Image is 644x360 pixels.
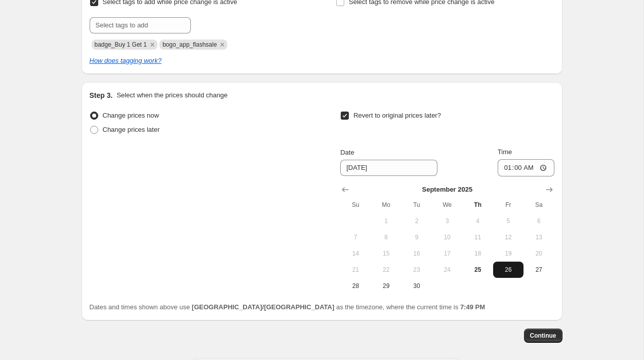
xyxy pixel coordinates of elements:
[462,245,493,262] button: Thursday September 18 2025
[375,217,397,225] span: 1
[401,245,432,262] button: Tuesday September 16 2025
[340,149,354,156] span: Date
[432,245,462,262] button: Wednesday September 17 2025
[103,112,159,119] span: Change prices now
[524,197,554,213] th: Saturday
[497,201,519,209] span: Fr
[375,233,397,241] span: 8
[460,303,485,311] b: 7:49 PM
[406,201,428,209] span: Tu
[524,245,554,262] button: Saturday September 20 2025
[432,262,462,278] button: Wednesday September 24 2025
[493,229,524,245] button: Friday September 12 2025
[90,17,191,33] input: Select tags to add
[148,40,157,49] button: Remove badge_Buy 1 Get 1
[436,249,458,258] span: 17
[371,262,401,278] button: Monday September 22 2025
[371,245,401,262] button: Monday September 15 2025
[371,229,401,245] button: Monday September 8 2025
[528,217,550,225] span: 6
[493,213,524,229] button: Friday September 5 2025
[90,90,113,100] h2: Step 3.
[116,90,227,100] p: Select when the prices should change
[353,112,441,119] span: Revert to original prices later?
[344,266,367,274] span: 21
[401,262,432,278] button: Tuesday September 23 2025
[163,41,217,48] span: bogo_app_flashsale
[528,266,550,274] span: 27
[218,40,227,49] button: Remove bogo_app_flashsale
[375,249,397,258] span: 15
[340,278,371,294] button: Sunday September 28 2025
[493,262,524,278] button: Friday September 26 2025
[340,160,437,176] input: 9/25/2025
[344,249,367,258] span: 14
[406,217,428,225] span: 2
[497,217,519,225] span: 5
[498,159,554,176] input: 12:00
[344,233,367,241] span: 7
[524,262,554,278] button: Saturday September 27 2025
[497,249,519,258] span: 19
[432,197,462,213] th: Wednesday
[462,197,493,213] th: Thursday
[406,282,428,290] span: 30
[524,329,562,343] button: Continue
[524,229,554,245] button: Saturday September 13 2025
[493,245,524,262] button: Friday September 19 2025
[436,201,458,209] span: We
[466,201,489,209] span: Th
[497,266,519,274] span: 26
[90,57,162,64] a: How does tagging work?
[371,213,401,229] button: Monday September 1 2025
[338,183,352,197] button: Show previous month, August 2025
[436,266,458,274] span: 24
[530,332,556,340] span: Continue
[375,282,397,290] span: 29
[528,201,550,209] span: Sa
[497,233,519,241] span: 12
[95,41,147,48] span: badge_Buy 1 Get 1
[192,303,334,311] b: [GEOGRAPHIC_DATA]/[GEOGRAPHIC_DATA]
[401,197,432,213] th: Tuesday
[466,266,489,274] span: 25
[436,217,458,225] span: 3
[542,183,556,197] button: Show next month, October 2025
[90,303,486,311] span: Dates and times shown above use as the timezone, where the current time is
[401,213,432,229] button: Tuesday September 2 2025
[466,249,489,258] span: 18
[498,148,512,156] span: Time
[462,213,493,229] button: Thursday September 4 2025
[432,229,462,245] button: Wednesday September 10 2025
[375,201,397,209] span: Mo
[466,217,489,225] span: 4
[371,197,401,213] th: Monday
[340,245,371,262] button: Sunday September 14 2025
[406,233,428,241] span: 9
[406,266,428,274] span: 23
[340,262,371,278] button: Sunday September 21 2025
[432,213,462,229] button: Wednesday September 3 2025
[528,233,550,241] span: 13
[524,213,554,229] button: Saturday September 6 2025
[528,249,550,258] span: 20
[344,282,367,290] span: 28
[103,126,160,133] span: Change prices later
[462,262,493,278] button: Today Thursday September 25 2025
[371,278,401,294] button: Monday September 29 2025
[462,229,493,245] button: Thursday September 11 2025
[340,197,371,213] th: Sunday
[436,233,458,241] span: 10
[340,229,371,245] button: Sunday September 7 2025
[401,229,432,245] button: Tuesday September 9 2025
[466,233,489,241] span: 11
[406,249,428,258] span: 16
[344,201,367,209] span: Su
[375,266,397,274] span: 22
[493,197,524,213] th: Friday
[401,278,432,294] button: Tuesday September 30 2025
